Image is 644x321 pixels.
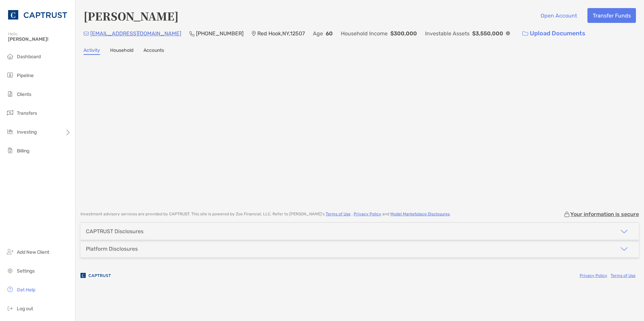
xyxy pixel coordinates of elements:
img: Info Icon [506,31,510,35]
img: icon arrow [620,227,628,236]
span: [PERSON_NAME]! [8,36,71,42]
span: Investing [17,129,37,135]
span: Transfers [17,110,37,116]
button: Transfer Funds [587,8,636,23]
img: pipeline icon [6,71,14,79]
a: Model Marketplace Disclosures [390,212,450,216]
p: Your information is secure [570,211,639,217]
p: Household Income [341,29,388,38]
img: billing icon [6,146,14,154]
img: icon arrow [620,245,628,253]
p: Investment advisory services are provided by CAPTRUST . This site is powered by Zoe Financial, LL... [80,212,451,217]
p: $3,550,000 [472,29,503,38]
p: Investable Assets [425,29,470,38]
div: Platform Disclosures [86,246,138,252]
div: CAPTRUST Disclosures [86,228,143,235]
h4: [PERSON_NAME] [84,8,179,24]
p: Age [313,29,323,38]
a: Activity [84,47,100,55]
a: Upload Documents [518,26,590,41]
a: Terms of Use [611,273,636,278]
img: settings icon [6,266,14,275]
span: Billing [17,148,29,154]
span: Settings [17,268,35,274]
img: logout icon [6,304,14,312]
img: company logo [80,268,111,283]
span: Get Help [17,287,35,293]
img: Phone Icon [189,31,195,36]
img: add_new_client icon [6,248,14,256]
img: button icon [522,31,528,36]
span: Dashboard [17,54,41,60]
img: CAPTRUST Logo [8,3,67,27]
img: dashboard icon [6,52,14,60]
span: Log out [17,306,33,312]
p: $300,000 [390,29,417,38]
img: clients icon [6,90,14,98]
span: Clients [17,92,31,97]
p: 60 [326,29,333,38]
p: [PHONE_NUMBER] [196,29,244,38]
a: Privacy Policy [354,212,381,216]
span: Pipeline [17,73,34,78]
a: Privacy Policy [580,273,607,278]
img: investing icon [6,128,14,136]
button: Open Account [535,8,582,23]
img: transfers icon [6,109,14,117]
a: Household [110,47,133,55]
img: Email Icon [84,32,89,36]
img: get-help icon [6,285,14,293]
a: Terms of Use [326,212,351,216]
p: Red Hook , NY , 12507 [257,29,305,38]
a: Accounts [143,47,164,55]
p: [EMAIL_ADDRESS][DOMAIN_NAME] [90,29,181,38]
img: Location Icon [252,31,256,36]
span: Add New Client [17,249,49,255]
